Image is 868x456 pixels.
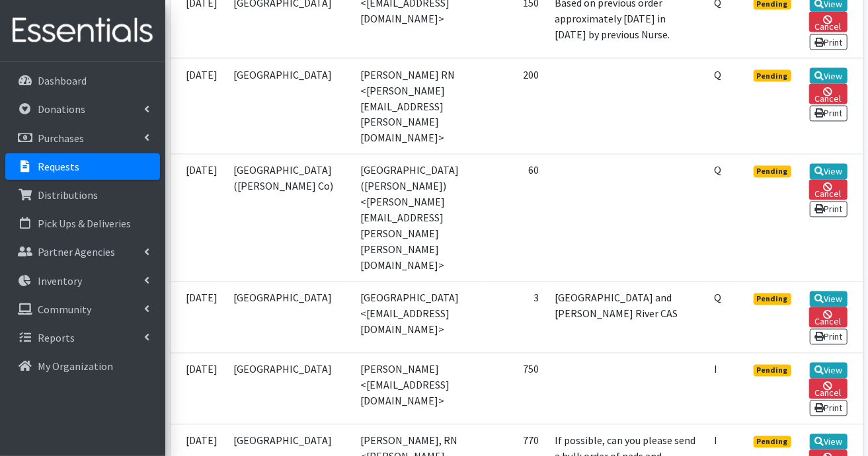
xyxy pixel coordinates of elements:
a: Reports [5,324,160,351]
a: Requests [5,153,160,180]
a: Community [5,296,160,323]
p: Inventory [38,274,82,287]
p: Dashboard [38,74,87,87]
a: Cancel [809,379,848,399]
a: Print [810,106,848,122]
td: [PERSON_NAME] RN <[PERSON_NAME][EMAIL_ADDRESS][PERSON_NAME][DOMAIN_NAME]> [352,58,485,154]
td: [GEOGRAPHIC_DATA] ([PERSON_NAME] Co) [226,154,352,282]
td: 200 [485,58,547,154]
abbr: Individual [714,363,717,376]
td: [GEOGRAPHIC_DATA] [226,282,352,353]
a: Print [810,34,848,50]
a: Distributions [5,182,160,208]
p: Requests [38,160,79,173]
td: 750 [485,353,547,424]
td: [DATE] [171,58,226,154]
td: [DATE] [171,154,226,282]
abbr: Individual [714,434,717,447]
td: [GEOGRAPHIC_DATA] and [PERSON_NAME] River CAS [547,282,706,353]
a: View [810,363,848,379]
a: Inventory [5,268,160,294]
a: Cancel [809,180,848,200]
td: 3 [485,282,547,353]
td: [GEOGRAPHIC_DATA] ([PERSON_NAME]) <[PERSON_NAME][EMAIL_ADDRESS][PERSON_NAME][PERSON_NAME][DOMAIN_... [352,154,485,282]
p: Donations [38,102,85,116]
span: Pending [754,166,791,178]
p: Purchases [38,132,84,145]
span: Pending [754,436,791,448]
a: View [810,164,848,180]
a: Purchases [5,125,160,151]
p: Distributions [38,188,98,202]
td: [GEOGRAPHIC_DATA] <[EMAIL_ADDRESS][DOMAIN_NAME]> [352,282,485,353]
p: Community [38,303,91,316]
a: Partner Agencies [5,239,160,265]
a: View [810,434,848,450]
a: Donations [5,96,160,122]
img: HumanEssentials [5,9,160,53]
td: [PERSON_NAME] <[EMAIL_ADDRESS][DOMAIN_NAME]> [352,353,485,424]
a: View [810,68,848,84]
p: Reports [38,331,75,344]
span: Pending [754,293,791,305]
td: [DATE] [171,353,226,424]
a: Dashboard [5,67,160,94]
span: Pending [754,70,791,82]
span: Pending [754,365,791,377]
a: Cancel [809,84,848,104]
a: Cancel [809,307,848,328]
a: Print [810,202,848,217]
a: View [810,291,848,307]
td: [DATE] [171,282,226,353]
abbr: Quantity [714,291,721,305]
a: Print [810,329,848,345]
a: Print [810,400,848,416]
a: Cancel [809,12,848,32]
p: Pick Ups & Deliveries [38,217,131,230]
abbr: Quantity [714,68,721,81]
td: 60 [485,154,547,282]
abbr: Quantity [714,164,721,177]
a: Pick Ups & Deliveries [5,210,160,237]
td: [GEOGRAPHIC_DATA] [226,353,352,424]
p: My Organization [38,360,113,373]
td: [GEOGRAPHIC_DATA] [226,58,352,154]
a: My Organization [5,353,160,379]
p: Partner Agencies [38,245,115,258]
